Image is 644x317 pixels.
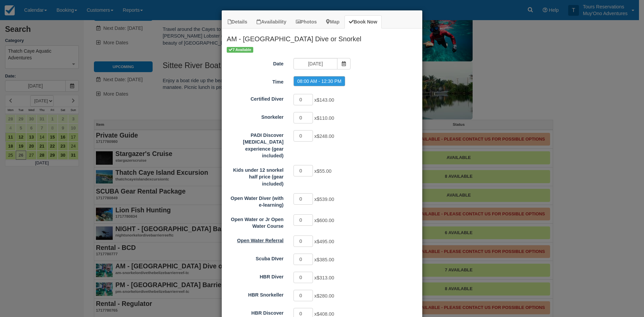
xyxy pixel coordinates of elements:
input: Open Water Referral [293,235,313,247]
span: x [314,115,334,121]
span: x [314,293,334,299]
a: Book Now [344,15,381,29]
span: $408.00 [317,311,334,317]
span: x [314,197,334,202]
span: $280.00 [317,293,334,299]
label: Open Water Referral [222,235,288,244]
label: HBR Snorkeller [222,289,288,299]
a: Photos [291,15,321,29]
span: $600.00 [317,218,334,223]
span: x [314,134,334,139]
span: 7 Available [227,47,253,53]
label: HBR Discover [222,307,288,317]
span: $55.00 [317,168,331,174]
label: Kids under 12 snorkel half price (gear included) [222,164,288,188]
span: x [314,275,334,280]
span: $143.00 [317,97,334,103]
label: Open Water or Jr Open Water Course [222,214,288,230]
span: $313.00 [317,275,334,280]
label: Time [222,76,288,86]
input: Open Water Diver (with e-learning) [293,193,313,205]
span: x [314,218,334,223]
input: Open Water or Jr Open Water Course [293,214,313,226]
span: $110.00 [317,115,334,121]
a: Map [322,15,344,29]
span: x [314,311,334,317]
label: HBR Diver [222,271,288,280]
span: $495.00 [317,239,334,244]
input: HBR Snorkeller [293,290,313,301]
label: Scuba DIver [222,253,288,262]
span: x [314,257,334,262]
span: $539.00 [317,197,334,202]
label: Date [222,58,288,67]
input: Certified Diver [293,94,313,105]
input: Kids under 12 snorkel half price (gear included) [293,165,313,176]
label: Snorkeler [222,111,288,121]
span: $385.00 [317,257,334,262]
a: Details [223,15,252,29]
span: $248.00 [317,134,334,139]
span: x [314,168,331,174]
input: HBR Diver [293,272,313,283]
label: Open Water Diver (with e-learning) [222,193,288,209]
label: Certified Diver [222,93,288,103]
a: Availability [252,15,290,29]
span: x [314,97,334,103]
input: Scuba DIver [293,254,313,265]
label: 08:00 AM - 12:30 PM [293,76,345,86]
input: PADI Discover Scuba Diving experience (gear included) [293,130,313,142]
input: Snorkeler [293,112,313,123]
label: PADI Discover Scuba Diving experience (gear included) [222,129,288,159]
h2: AM - [GEOGRAPHIC_DATA] Dive or Snorkel [222,29,422,46]
span: x [314,239,334,244]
